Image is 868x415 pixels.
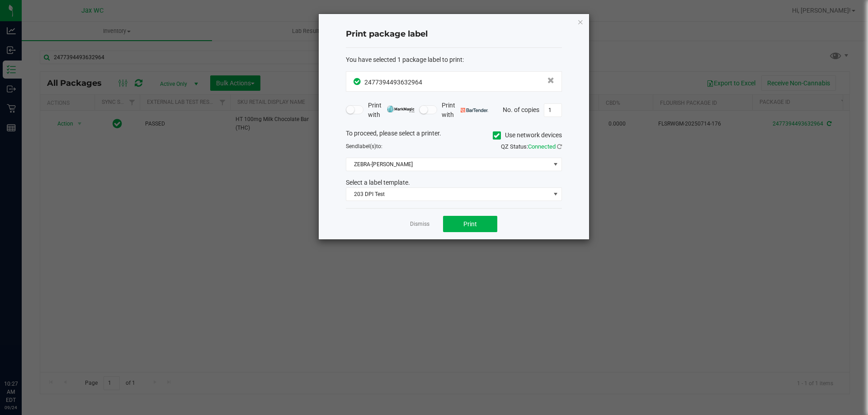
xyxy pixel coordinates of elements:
div: : [346,55,562,65]
span: You have selected 1 package label to print [346,56,462,63]
span: 2477394493632964 [364,79,422,86]
span: 203 DPI Test [346,188,550,201]
h4: Print package label [346,28,562,40]
span: Print [463,220,477,228]
span: Print with [368,101,415,120]
label: Use network devices [493,131,562,140]
button: Print [443,216,497,232]
div: Select a label template. [339,178,569,187]
span: label(s) [358,143,376,149]
img: bartender.png [461,108,488,112]
span: ZEBRA-[PERSON_NAME] [346,158,550,171]
span: Send to: [346,143,382,149]
span: Print with [442,101,488,120]
div: To proceed, please select a printer. [339,129,569,142]
span: QZ Status: [501,143,562,150]
a: Dismiss [410,220,429,228]
span: Connected [528,143,556,150]
span: In Sync [354,77,362,86]
span: No. of copies [503,106,539,113]
img: mark_magic_cybra.png [387,106,415,112]
iframe: Resource center [9,343,36,370]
